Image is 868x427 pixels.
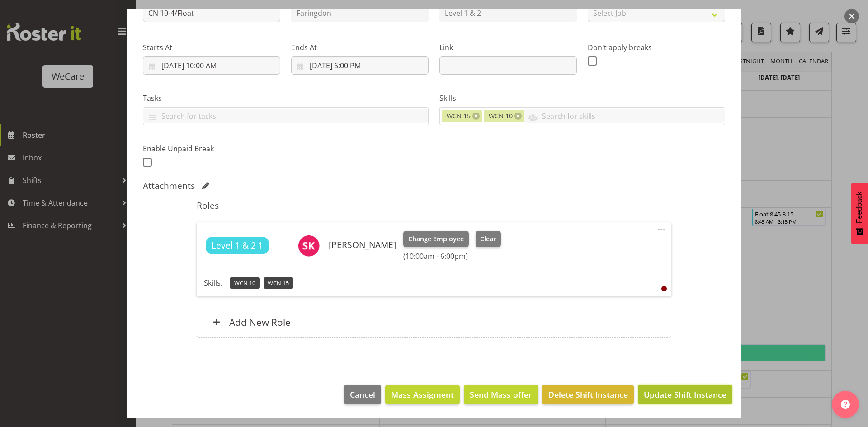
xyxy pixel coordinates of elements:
span: WCN 15 [268,279,289,287]
p: Skills: [204,277,222,288]
button: Cancel [344,385,381,404]
label: Link [439,42,577,53]
label: Don't apply breaks [588,42,725,53]
img: help-xxl-2.png [841,400,850,409]
span: Send Mass offer [470,389,532,400]
button: Mass Assigment [385,385,460,404]
span: WCN 15 [447,111,471,121]
input: Click to select... [143,56,280,75]
span: Change Employee [408,234,464,244]
h6: (10:00am - 6:00pm) [403,252,501,261]
input: Shift Instance Name [143,4,280,22]
label: Ends At [291,42,429,53]
label: Tasks [143,93,429,103]
input: Click to select... [291,56,429,75]
span: Feedback [855,192,863,223]
button: Clear [476,231,501,247]
span: Level 1 & 2 1 [212,239,263,252]
h6: [PERSON_NAME] [329,240,396,250]
input: Search for tasks [143,109,428,123]
h5: Roles [197,200,671,211]
button: Send Mass offer [464,385,538,404]
button: Update Shift Instance [638,385,732,404]
span: WCN 10 [489,111,513,121]
label: Starts At [143,42,280,53]
span: Delete Shift Instance [548,389,628,400]
span: Clear [480,234,496,244]
span: Cancel [350,389,375,400]
div: User is clocked out [661,286,667,291]
h5: Attachments [143,180,195,191]
img: saahit-kour11360.jpg [298,235,320,257]
label: Enable Unpaid Break [143,143,280,154]
button: Change Employee [403,231,469,247]
label: Skills [439,93,725,103]
span: WCN 10 [234,279,255,287]
span: Update Shift Instance [644,389,726,400]
span: Mass Assigment [391,389,454,400]
button: Feedback - Show survey [851,183,868,244]
button: Delete Shift Instance [542,385,633,404]
h6: Add New Role [229,316,291,328]
input: Search for skills [524,109,725,123]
